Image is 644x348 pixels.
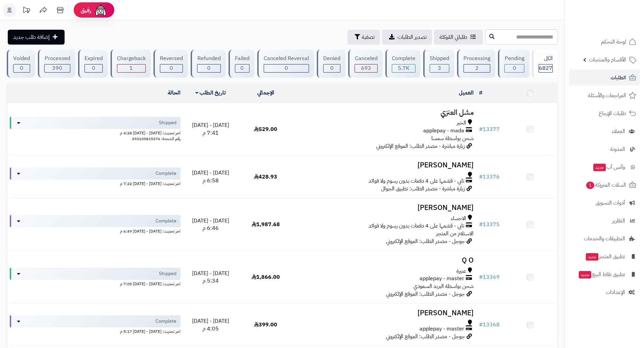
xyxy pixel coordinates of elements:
a: طلباتي المُوكلة [434,30,483,45]
span: 3 [438,64,441,72]
span: المراجعات والأسئلة [588,91,626,100]
span: 1 [586,182,594,189]
span: # [479,273,483,281]
div: Refunded [197,55,220,62]
div: 0 [505,64,524,72]
span: تابي - قسّمها على 4 دفعات بدون رسوم ولا فوائد [368,222,464,230]
span: جديد [586,253,598,261]
a: Refunded 0 [189,50,227,78]
div: 3 [430,64,449,72]
div: 390 [45,64,70,72]
a: لوحة التحكم [569,34,640,50]
span: تطبيق نقاط البيع [578,270,625,279]
a: الإجمالي [257,89,274,97]
span: applepay - master [420,275,464,283]
span: وآتس آب [593,162,625,172]
div: Processing [463,55,490,62]
span: 0 [92,64,95,72]
a: تحديثات المنصة [18,3,35,19]
h3: مشل العنزي [296,109,474,116]
span: السلات المتروكة [586,180,626,190]
span: تصفية [362,33,375,41]
span: جوجل - مصدر الطلب: الموقع الإلكتروني [386,332,465,341]
a: التقارير [569,213,640,229]
div: 0 [160,64,183,72]
div: Processed [44,55,70,62]
h3: Q O [296,257,474,264]
a: Pending 0 [497,50,530,78]
div: اخر تحديث: [DATE] - [DATE] 6:49 م [10,227,181,234]
a: الكل6827 [531,50,559,78]
a: #13368 [479,321,500,329]
div: Complete [392,55,415,62]
button: تصفية [348,30,380,45]
span: أدوات التسويق [596,198,625,208]
a: Expired 0 [77,50,109,78]
div: Shipped [430,55,449,62]
div: 693 [355,64,377,72]
span: رفيق [80,6,91,14]
a: #13375 [479,220,500,229]
a: الطلبات [569,70,640,86]
span: طلباتي المُوكلة [439,33,467,41]
span: 0 [330,64,334,72]
div: Pending [504,55,524,62]
a: الإعدادات [569,284,640,300]
a: الحالة [168,89,181,97]
span: التقارير [612,216,625,225]
div: 1 [117,64,145,72]
span: 6827 [539,64,552,72]
a: Failed 0 [227,50,256,78]
span: [DATE] - [DATE] 7:41 م [192,121,229,137]
span: لوحة التحكم [601,37,626,47]
div: اخر تحديث: [DATE] - [DATE] 7:22 م [10,180,181,187]
a: تصدير الطلبات [382,30,432,45]
span: Complete [156,218,176,224]
h3: [PERSON_NAME] [296,309,474,317]
a: #13377 [479,125,500,133]
span: 0 [20,64,23,72]
span: تصدير الطلبات [398,33,427,41]
span: عنيرة [456,267,466,275]
div: الكل [539,55,553,62]
span: Complete [156,318,176,325]
span: جديد [593,164,606,171]
span: 0 [170,64,173,72]
span: شحن بواسطة سمسا [431,134,474,142]
span: 1,866.00 [252,273,280,281]
div: 0 [85,64,102,72]
span: # [479,125,483,133]
a: طلبات الإرجاع [569,105,640,122]
a: Denied 0 [315,50,347,78]
span: شحن بواسطة البريد السعودي [413,282,474,290]
span: 1 [129,64,133,72]
span: 1,987.68 [252,220,280,229]
span: تابي - قسّمها على 4 دفعات بدون رسوم ولا فوائد [368,177,464,185]
span: Complete [156,170,176,177]
div: Reversed [160,55,183,62]
span: 5.7K [398,64,409,72]
span: 428.93 [254,173,277,181]
div: 0 [197,64,220,72]
span: Shipped [159,119,176,126]
a: Processed 390 [37,50,76,78]
span: # [479,220,483,229]
span: 399.00 [254,321,277,329]
span: الخبر [457,119,466,127]
a: السلات المتروكة1 [569,177,640,193]
span: 0 [513,64,516,72]
span: [DATE] - [DATE] 6:58 م [192,169,229,185]
div: Canceled Reversal [264,55,309,62]
a: أدوات التسويق [569,195,640,211]
div: 0 [264,64,309,72]
div: 2 [464,64,490,72]
span: الأقسام والمنتجات [589,55,626,64]
a: Canceled Reversal 0 [256,50,315,78]
a: التطبيقات والخدمات [569,231,640,247]
a: العملاء [569,123,640,139]
span: العملاء [612,127,625,136]
span: 390 [52,64,62,72]
img: ai-face.png [94,3,108,17]
a: #13376 [479,173,500,181]
span: الاحساء [451,215,466,222]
